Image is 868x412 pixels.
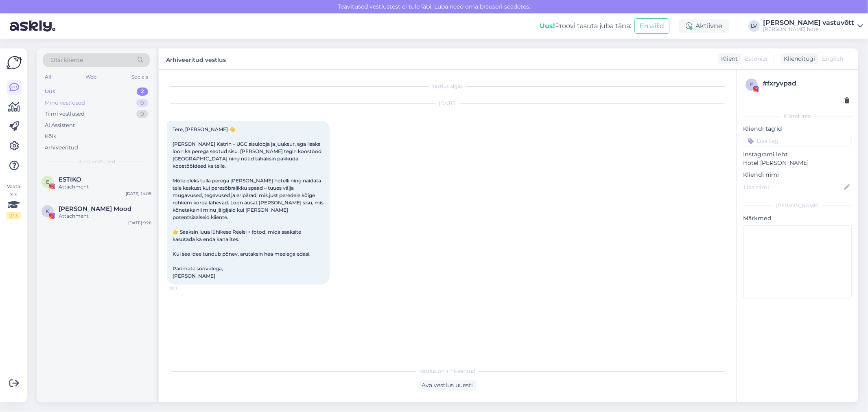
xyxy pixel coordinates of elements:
[743,183,842,192] input: Lisa nimi
[45,144,78,152] div: Arhiveeritud
[540,22,555,30] b: Uus!
[743,171,852,179] p: Kliendi nimi
[128,220,151,226] div: [DATE] 9:26
[45,121,75,129] div: AI Assistent
[137,88,148,96] div: 2
[167,100,728,107] div: [DATE]
[45,110,85,118] div: Tiimi vestlused
[679,19,729,33] div: Aktiivne
[763,20,863,33] a: [PERSON_NAME] vastuvõtt[PERSON_NAME] hotell
[46,179,49,185] span: E
[45,99,85,107] div: Minu vestlused
[59,205,131,213] span: Kittle Mood
[173,126,325,279] span: Tere, [PERSON_NAME] 👋 [PERSON_NAME] Katrin – UGC sisulooja ja juuksur, aga lisaks loon ka perega ...
[822,55,843,63] span: English
[59,213,151,220] div: Attachment
[743,112,852,120] div: Kliendi info
[743,202,852,209] div: [PERSON_NAME]
[84,72,98,82] div: Web
[136,110,148,118] div: 0
[743,135,852,147] input: Lisa tag
[750,81,753,88] span: f
[50,56,83,64] span: Otsi kliente
[46,208,50,214] span: K
[743,125,852,133] p: Kliendi tag'id
[743,150,852,159] p: Instagrami leht
[7,212,21,219] div: 2 / 3
[59,176,81,183] span: ESTIKO
[167,83,728,90] div: Vestlus algas
[45,88,55,96] div: Uus
[169,285,200,291] span: 0:21
[7,55,22,70] img: Askly Logo
[781,55,815,63] div: Klienditugi
[540,21,631,31] div: Proovi tasuta juba täna:
[745,55,770,63] span: Estonian
[420,368,475,375] span: Vestlus on arhiveeritud
[7,183,21,219] div: Vaata siia
[743,159,852,167] p: Hotel [PERSON_NAME]
[419,380,477,391] div: Ava vestlus uuesti
[634,18,669,34] button: Emailid
[136,99,148,107] div: 0
[78,158,116,165] span: Uued vestlused
[763,20,854,26] div: [PERSON_NAME] vastuvõtt
[43,72,52,82] div: All
[130,72,150,82] div: Socials
[748,20,760,32] div: LV
[126,191,151,197] div: [DATE] 14:09
[743,214,852,223] p: Märkmed
[45,132,57,140] div: Kõik
[763,79,849,88] div: # fxryvpad
[718,55,738,63] div: Klient
[59,183,151,191] div: Attachment
[763,26,854,33] div: [PERSON_NAME] hotell
[166,53,226,64] label: Arhiveeritud vestlus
